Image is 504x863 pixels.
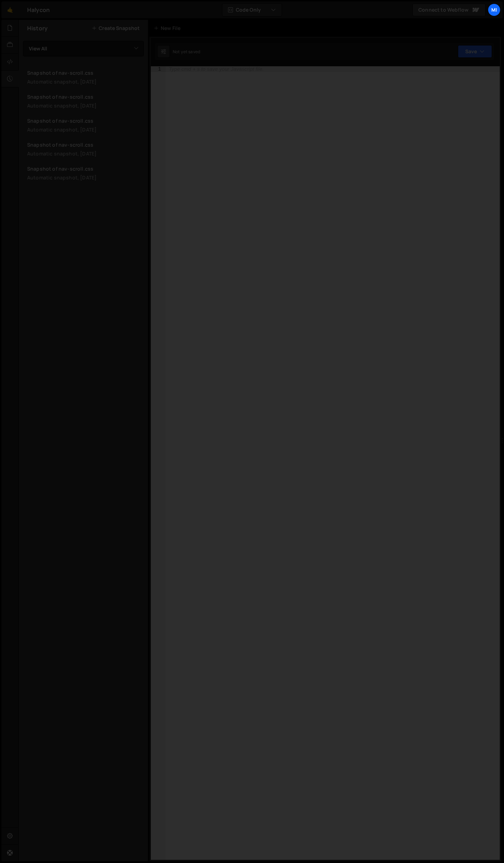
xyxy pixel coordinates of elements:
h2: History [27,24,48,32]
a: Snapshot of nav-scroll.css Automatic snapshot, [DATE] [23,161,148,185]
div: Snapshot of nav-scroll.css [27,165,144,172]
div: Snapshot of nav-scroll.css [27,69,144,76]
a: Mi [488,4,500,16]
div: New File [154,25,183,32]
div: Snapshot of nav-scroll.css [27,117,144,124]
a: 🤙 [1,1,19,18]
div: Snapshot of nav-scroll.css [27,141,144,148]
div: Halycon [27,6,50,14]
div: 1 [151,66,166,72]
div: Snapshot of nav-scroll.css [27,93,144,100]
button: Save [458,45,492,58]
div: Automatic snapshot, [DATE] [27,126,144,133]
a: Snapshot of nav-scroll.css Automatic snapshot, [DATE] [23,113,148,137]
button: Code Only [222,4,282,16]
a: Snapshot of nav-scroll.css Automatic snapshot, [DATE] [23,89,148,113]
a: Snapshot of nav-scroll.css Automatic snapshot, [DATE] [23,137,148,161]
div: Not yet saved [173,49,200,55]
div: Automatic snapshot, [DATE] [27,150,144,157]
button: Create Snapshot [92,25,140,31]
div: Automatic snapshot, [DATE] [27,102,144,109]
a: Connect to Webflow [412,4,486,16]
a: Snapshot of nav-scroll.css Automatic snapshot, [DATE] [23,65,148,89]
div: Automatic snapshot, [DATE] [27,174,144,181]
div: Automatic snapshot, [DATE] [27,78,144,85]
div: Type cmd + s to save your Javascript file. [169,67,264,72]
